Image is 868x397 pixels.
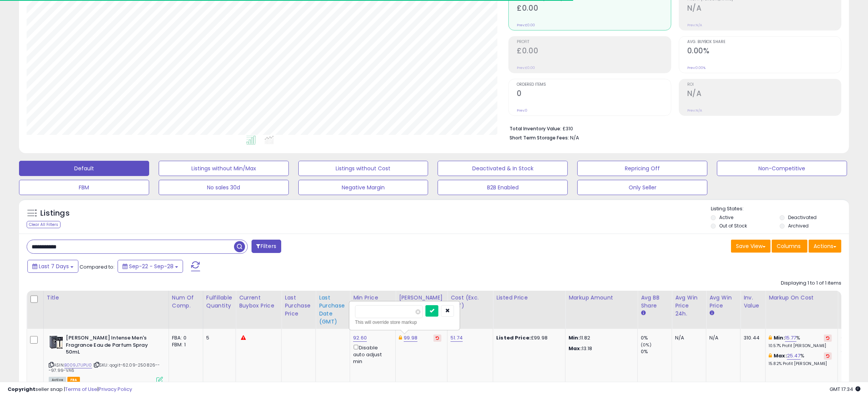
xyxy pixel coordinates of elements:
[687,83,841,87] span: ROI
[252,240,281,253] button: Filters
[496,294,562,302] div: Listed Price
[687,66,706,70] small: Prev: 0.00%
[769,352,832,367] div: %
[675,294,703,318] div: Avg Win Price 24h.
[39,263,69,270] span: Last 7 Days
[769,361,832,367] p: 15.82% Profit [PERSON_NAME]
[438,180,568,195] button: B2B Enabled
[298,180,428,195] button: Negative Margin
[569,294,634,302] div: Markup Amount
[19,161,149,176] button: Default
[577,180,707,195] button: Only Seller
[353,294,392,302] div: Min Price
[769,353,772,358] i: This overrides the store level max markup for this listing
[641,310,645,317] small: Avg BB Share.
[709,310,714,317] small: Avg Win Price.
[80,263,115,271] span: Compared to:
[118,260,183,273] button: Sep-22 - Sep-28
[569,334,580,341] strong: Min:
[769,335,772,340] i: This overrides the store level min markup for this listing
[641,294,669,310] div: Avg BB Share
[404,334,417,342] a: 99.98
[687,89,841,99] h2: N/A
[785,334,796,342] a: 15.77
[517,89,671,99] h2: 0
[319,294,347,326] div: Last Purchase Date (GMT)
[49,335,64,350] img: 41Ruon4Y+OL._SL40_.jpg
[781,280,841,287] div: Displaying 1 to 1 of 1 items
[826,336,830,340] i: Revert to store-level Min Markup
[159,161,289,176] button: Listings without Min/Max
[788,223,809,229] label: Archived
[27,221,61,228] div: Clear All Filters
[239,294,278,310] div: Current Buybox Price
[719,223,747,229] label: Out of Stock
[687,40,841,44] span: Avg. Buybox Share
[206,294,233,310] div: Fulfillable Quantity
[353,343,390,365] div: Disable auto adjust min
[826,354,830,358] i: Revert to store-level Max Markup
[841,342,852,348] small: (0%)
[687,46,841,57] h2: 0.00%
[517,4,671,14] h2: £0.00
[774,352,787,359] b: Max:
[769,335,832,349] div: %
[772,240,807,253] button: Columns
[49,377,66,383] span: All listings currently available for purchase on Amazon
[399,294,444,302] div: [PERSON_NAME]
[129,263,174,270] span: Sep-22 - Sep-28
[731,240,771,253] button: Save View
[496,334,531,341] b: Listed Price:
[641,342,651,348] small: (0%)
[517,66,535,70] small: Prev: £0.00
[517,23,535,27] small: Prev: £0.00
[67,377,80,383] span: FBA
[510,125,561,132] b: Total Inventory Value:
[788,214,817,221] label: Deactivated
[641,335,672,341] div: 0%
[285,294,312,318] div: Last Purchase Price
[744,294,762,310] div: Inv. value
[517,108,527,113] small: Prev: 0
[8,386,132,393] div: seller snap | |
[687,4,841,14] h2: N/A
[569,345,582,352] strong: Max:
[687,23,702,27] small: Prev: N/A
[353,334,367,342] a: 92.60
[172,294,200,310] div: Num of Comp.
[159,180,289,195] button: No sales 30d
[641,348,672,355] div: 0%
[19,180,149,195] button: FBM
[517,83,671,87] span: Ordered Items
[438,161,568,176] button: Deactivated & In Stock
[809,240,841,253] button: Actions
[711,205,849,213] p: Listing States:
[744,335,760,341] div: 310.44
[451,294,490,310] div: Cost (Exc. VAT)
[687,108,702,113] small: Prev: N/A
[49,335,163,383] div: ASIN:
[355,319,454,326] div: This will override store markup
[510,123,836,133] li: £310
[769,343,832,349] p: 10.57% Profit [PERSON_NAME]
[517,40,671,44] span: Profit
[577,161,707,176] button: Repricing Off
[27,260,78,273] button: Last 7 Days
[47,294,166,302] div: Title
[719,214,733,221] label: Active
[64,362,92,368] a: B009J7UPU0
[40,208,70,219] h5: Listings
[766,291,838,329] th: The percentage added to the cost of goods (COGS) that forms the calculator for Min & Max prices.
[769,294,835,302] div: Markup on Cost
[787,352,801,360] a: 25.47
[774,334,785,341] b: Min:
[451,334,463,342] a: 51.74
[569,345,632,352] p: 13.18
[206,335,230,341] div: 5
[496,335,559,341] div: £99.98
[777,242,801,250] span: Columns
[66,335,158,358] b: [PERSON_NAME] Intense Men's Fragrance Eau de Parfum Spray 50mL
[675,335,700,341] div: N/A
[172,335,197,341] div: FBA: 0
[49,362,160,373] span: | SKU: qogit-62.09-250826---97.99-VA6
